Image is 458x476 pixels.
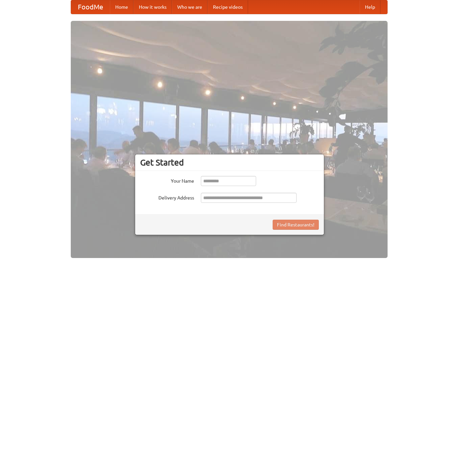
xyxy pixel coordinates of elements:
[140,157,319,168] h3: Get Started
[360,0,380,14] a: Help
[140,176,194,184] label: Your Name
[110,0,133,14] a: Home
[208,0,248,14] a: Recipe videos
[133,0,172,14] a: How it works
[273,220,319,230] button: Find Restaurants!
[172,0,208,14] a: Who we are
[140,193,194,201] label: Delivery Address
[71,0,110,14] a: FoodMe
